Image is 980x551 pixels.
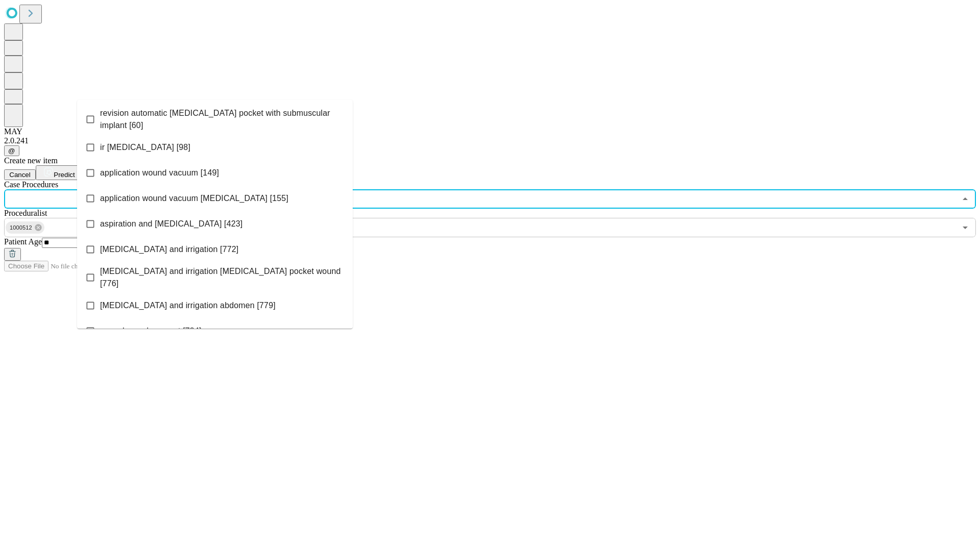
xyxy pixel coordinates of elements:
[100,243,238,256] span: [MEDICAL_DATA] and irrigation [772]
[4,145,19,156] button: @
[4,169,36,180] button: Cancel
[4,180,58,189] span: Scheduled Procedure
[100,299,276,312] span: [MEDICAL_DATA] and irrigation abdomen [779]
[54,171,75,179] span: Predict
[100,265,345,290] span: [MEDICAL_DATA] and irrigation [MEDICAL_DATA] pocket wound [776]
[4,156,58,165] span: Create new item
[100,141,190,154] span: ir [MEDICAL_DATA] [98]
[100,218,242,230] span: aspiration and [MEDICAL_DATA] [423]
[4,127,976,136] div: MAY
[6,222,36,234] span: 1000512
[4,209,47,217] span: Proceduralist
[6,221,44,234] div: 1000512
[958,192,972,206] button: Close
[8,147,15,155] span: @
[100,107,345,132] span: revision automatic [MEDICAL_DATA] pocket with submuscular implant [60]
[958,220,972,235] button: Open
[100,167,219,179] span: application wound vacuum [149]
[9,171,31,179] span: Cancel
[4,136,976,145] div: 2.0.241
[36,165,83,180] button: Predict
[4,237,42,246] span: Patient Age
[100,192,288,205] span: application wound vacuum [MEDICAL_DATA] [155]
[100,325,202,337] span: wound vac placement [784]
